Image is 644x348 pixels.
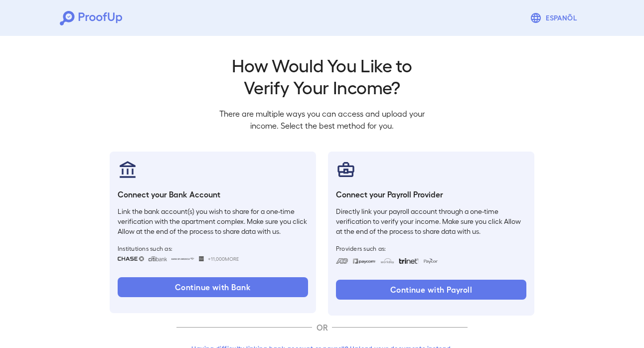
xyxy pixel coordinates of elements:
[352,258,376,264] img: paycom.svg
[336,280,526,300] button: Continue with Payroll
[380,258,395,264] img: workday.svg
[118,256,144,261] img: chase.svg
[312,322,332,334] p: OR
[211,54,433,98] h2: How Would You Like to Verify Your Income?
[208,255,239,263] span: +11,000 More
[171,256,195,261] img: bankOfAmerica.svg
[336,160,356,179] img: payrollProvider.svg
[118,206,308,236] p: Link the bank account(s) you wish to share for a one-time verification with the apartment complex...
[211,108,433,132] p: There are multiple ways you can access and upload your income. Select the best method for you.
[148,256,167,261] img: citibank.svg
[399,258,419,264] img: trinet.svg
[526,8,584,28] button: Espanõl
[199,256,204,261] img: wellsfargo.svg
[118,160,138,179] img: bankAccount.svg
[336,244,526,252] span: Providers such as:
[423,258,438,264] img: paycon.svg
[336,188,526,200] h6: Connect your Payroll Provider
[336,206,526,236] p: Directly link your payroll account through a one-time verification to verify your income. Make su...
[336,258,348,264] img: adp.svg
[118,277,308,297] button: Continue with Bank
[118,188,308,200] h6: Connect your Bank Account
[118,244,308,252] span: Institutions such as:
